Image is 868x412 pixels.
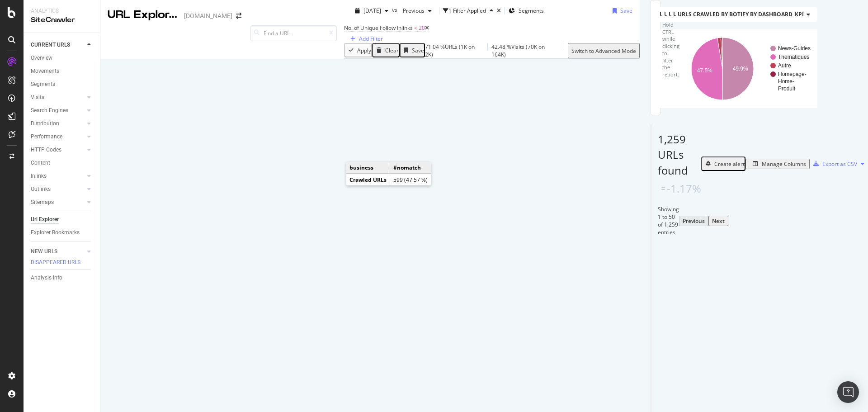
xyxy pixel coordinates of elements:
[609,4,632,18] button: Save
[31,145,61,155] div: HTTP Codes
[778,85,796,92] text: Produit
[31,132,85,142] a: Performance
[390,162,431,174] td: #nomatch
[822,160,857,168] div: Export as CSV
[714,160,745,168] div: Create alert
[448,7,486,14] div: 1 Filter Applied
[31,119,59,128] div: Distribution
[31,80,94,89] a: Segments
[667,7,791,22] h4: URLs Crawled By Botify By longtail
[357,47,371,54] div: Apply
[344,24,413,32] span: No. of Unique Follow Inlinks
[669,10,777,18] span: URLs Crawled By Botify By longtail
[363,7,381,14] span: 2025 Sep. 22nd
[497,8,501,14] div: times
[664,10,771,18] span: URLs Crawled By Botify By business
[31,273,62,283] div: Analysis Info
[491,43,560,58] div: 42.48 % Visits ( 70K on 164K )
[810,156,857,171] button: Export as CSV
[712,217,725,225] div: Next
[414,24,417,32] span: <
[778,78,794,85] text: Home-
[346,174,390,186] td: Crawled URLs
[31,259,80,266] div: DISAPPEARED URLS
[708,216,728,226] button: Next
[31,258,90,267] a: DISAPPEARED URLS
[31,66,59,76] div: Movements
[31,132,62,142] div: Performance
[509,4,544,18] button: Segments
[31,53,94,63] a: Overview
[399,4,435,18] button: Previous
[31,7,93,15] div: Analytics
[31,171,47,181] div: Inlinks
[671,29,813,108] svg: A chart.
[31,15,93,25] div: SiteCrawler
[359,35,383,43] div: Add Filter
[678,10,804,18] span: URLs Crawled By Botify By dashboard_kpi
[778,71,807,77] text: Homepage-
[31,158,50,168] div: Content
[31,215,59,224] div: Url Explorer
[778,62,791,69] text: Autre
[400,43,425,57] button: Save
[679,216,708,226] button: Previous
[661,187,665,190] img: Equal
[658,205,679,237] div: Showing 1 to 50 of 1,259 entries
[31,228,80,237] div: Explorer Bookmarks
[683,217,705,225] div: Previous
[31,40,85,50] a: CURRENT URLS
[344,34,386,43] button: Add Filter
[762,160,806,168] div: Manage Columns
[385,47,399,54] div: Clear
[346,162,390,174] td: business
[837,381,859,403] div: Open Intercom Messenger
[673,10,791,18] span: URLs Crawled By Botify By subdomains
[31,215,94,224] a: Url Explorer
[31,93,44,102] div: Visits
[671,7,805,22] h4: URLs Crawled By Botify By subdomains
[676,29,817,108] svg: A chart.
[390,174,431,186] td: 599 (47.57 %)
[658,7,781,22] h4: URLs Crawled By Botify By pagetype
[667,29,808,108] div: A chart.
[31,228,94,237] a: Explorer Bookmarks
[31,185,85,194] a: Outlinks
[662,21,679,78] span: Hold CTRL while clicking to filter the report.
[31,158,94,168] a: Content
[658,29,799,108] svg: A chart.
[31,66,94,76] a: Movements
[733,66,748,72] text: 49.9%
[745,159,810,169] button: Manage Columns
[31,247,57,256] div: NEW URLS
[660,10,768,18] span: URLs Crawled By Botify By pagetype
[372,43,400,57] button: Clear
[571,47,636,55] div: Switch to Advanced Mode
[667,181,701,196] div: -1.17%
[697,67,712,74] text: 47.5%
[399,7,425,14] span: Previous
[31,185,51,194] div: Outlinks
[662,29,804,108] div: A chart.
[184,11,232,20] div: [DOMAIN_NAME]
[778,54,809,60] text: Thematiques
[412,47,424,54] div: Save
[31,198,85,207] a: Sitemaps
[31,119,85,128] a: Distribution
[419,24,425,32] span: 20
[443,4,497,18] button: 1 Filter Applied
[31,106,85,115] a: Search Engines
[31,53,52,63] div: Overview
[31,106,68,115] div: Search Engines
[344,43,372,57] button: Apply
[568,43,640,58] button: Switch to Advanced Mode
[31,273,94,283] a: Analysis Info
[108,7,180,23] div: URL Explorer
[31,80,55,89] div: Segments
[31,145,85,155] a: HTTP Codes
[31,40,70,50] div: CURRENT URLS
[250,25,337,41] input: Find a URL
[351,4,392,18] button: [DATE]
[31,198,54,207] div: Sitemaps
